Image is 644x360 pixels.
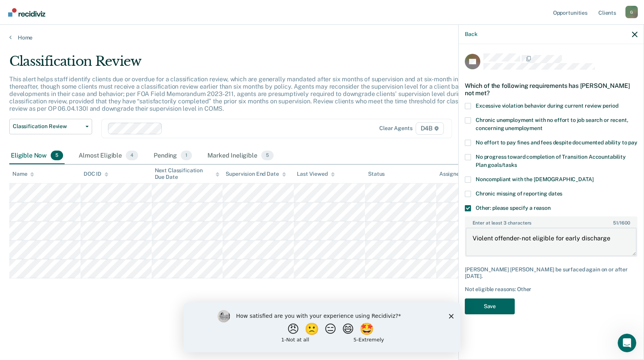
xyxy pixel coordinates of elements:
[368,171,385,177] div: Status
[297,171,334,177] div: Last Viewed
[379,125,412,132] div: Clear agents
[465,286,637,293] div: Not eligible reasons: Other
[613,220,630,226] span: / 1600
[181,151,192,161] span: 1
[126,151,138,161] span: 4
[465,266,637,279] div: [PERSON_NAME] [PERSON_NAME] be surfaced again on or after [DATE].
[13,123,82,130] span: Classification Review
[51,151,63,161] span: 5
[9,53,492,75] div: Classification Review
[12,171,34,177] div: Name
[261,151,274,161] span: 5
[466,217,637,226] label: Enter at least 3 characters
[226,171,286,177] div: Supervision End Date
[9,147,65,165] div: Eligible Now
[9,34,635,41] a: Home
[152,147,194,165] div: Pending
[465,298,515,314] button: Save
[625,6,638,18] div: G
[618,334,636,352] iframe: Intercom live chat
[77,147,140,165] div: Almost Eligible
[416,122,444,135] span: D4B
[476,103,618,109] span: Excessive violation behavior during current review period
[476,190,562,197] span: Chronic missing of reporting dates
[84,171,108,177] div: DOC ID
[206,147,275,165] div: Marked Ineligible
[465,31,477,38] button: Back
[155,167,220,180] div: Next Classification Due Date
[476,176,593,182] span: Noncompliant with the [DEMOGRAPHIC_DATA]
[476,117,629,131] span: Chronic unemployment with no effort to job search or recent, concerning unemployment
[465,76,637,103] div: Which of the following requirements has [PERSON_NAME] not met?
[476,154,626,168] span: No progress toward completion of Transition Accountability Plan goals/tasks
[625,6,638,18] button: Profile dropdown button
[476,205,551,211] span: Other: please specify a reason
[9,75,484,113] p: This alert helps staff identify clients due or overdue for a classification review, which are gen...
[476,139,637,146] span: No effort to pay fines and fees despite documented ability to pay
[8,8,45,17] img: Recidiviz
[466,228,637,256] textarea: Violent offender- not eligible for early discharge
[183,302,461,352] iframe: Survey by Kim from Recidiviz
[613,220,618,226] span: 51
[439,171,476,177] div: Assigned to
